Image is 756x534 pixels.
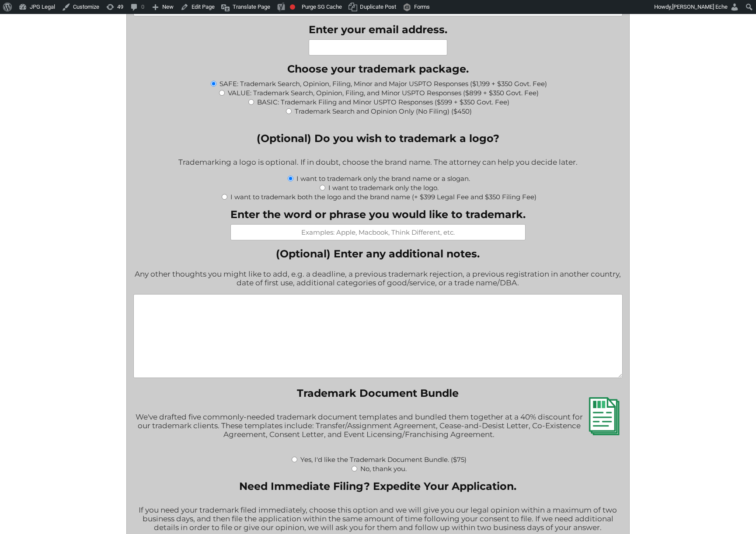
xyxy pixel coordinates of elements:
img: Trademark Document Bundle [585,397,623,435]
legend: Need Immediate Filing? Expedite Your Application. [239,480,516,492]
label: SAFE: Trademark Search, Opinion, Filing, Minor and Major USPTO Responses ($1,199 + $350 Govt. Fee) [219,80,547,88]
label: Enter the word or phrase you would like to trademark. [230,208,526,221]
legend: (Optional) Do you wish to trademark a logo? [257,132,499,145]
label: BASIC: Trademark Filing and Minor USPTO Responses ($599 + $350 Govt. Fee) [257,98,509,106]
label: (Optional) Enter any additional notes. [133,247,623,260]
span: [PERSON_NAME] Eche [672,3,728,10]
label: Trademark Search and Opinion Only (No Filing) ($450) [295,107,472,115]
label: Enter your email address. [309,23,447,36]
input: Examples: Apple, Macbook, Think Different, etc. [230,224,526,240]
label: No, thank you. [360,465,407,473]
legend: Choose your trademark package. [287,62,469,75]
label: I want to trademark only the logo. [328,184,439,192]
label: I want to trademark both the logo and the brand name (+ $399 Legal Fee and $350 Filing Fee) [230,193,537,201]
div: Focus keyphrase not set [290,4,295,10]
legend: Trademark Document Bundle [297,387,459,399]
div: Trademarking a logo is optional. If in doubt, choose the brand name. The attorney can help you de... [133,152,623,173]
label: VALUE: Trademark Search, Opinion, Filing, and Minor USPTO Responses ($899 + $350 Govt. Fee) [228,89,539,97]
label: Yes, I'd like the Trademark Document Bundle. ($75) [300,455,467,464]
div: We've drafted five commonly-needed trademark document templates and bundled them together at a 40... [133,407,623,454]
div: Any other thoughts you might like to add, e.g. a deadline, a previous trademark rejection, a prev... [133,264,623,294]
label: I want to trademark only the brand name or a slogan. [296,174,470,183]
